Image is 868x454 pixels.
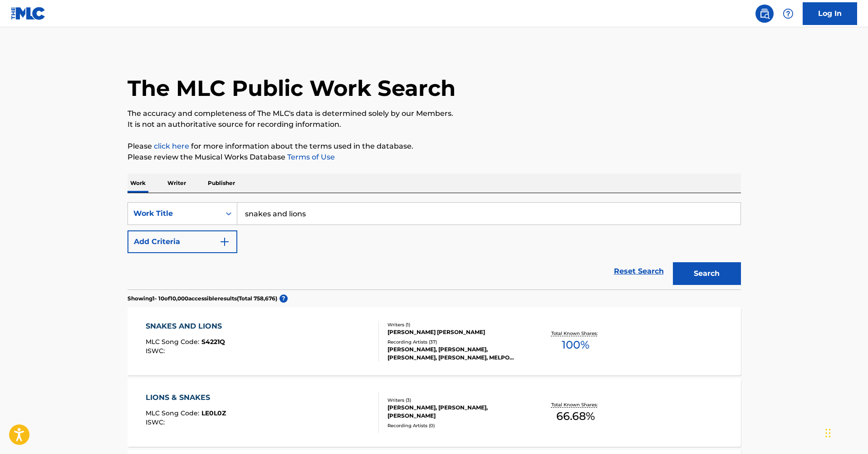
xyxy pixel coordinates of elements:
[146,321,226,332] div: SNAKES AND LIONS
[128,307,741,375] a: SNAKES AND LIONSMLC Song Code:S4221QISWC:Writers (1)[PERSON_NAME] [PERSON_NAME]Recording Artists ...
[128,108,741,119] p: The accuracy and completeness of The MLC's data is determined solely by our Members.
[128,141,741,152] p: Please for more information about the terms used in the database.
[779,5,797,23] div: Help
[387,339,525,345] div: Recording Artists ( 37 )
[154,142,189,150] a: click here
[803,2,857,25] a: Log In
[280,294,288,303] span: ?
[551,401,600,408] p: Total Known Shares:
[825,419,831,447] div: Drag
[128,230,237,253] button: Add Criteria
[146,409,201,417] span: MLC Song Code :
[128,75,456,102] h1: The MLC Public Work Search
[128,294,277,303] p: Showing 1 - 10 of 10,000 accessible results (Total 758,676 )
[387,404,525,420] div: [PERSON_NAME], [PERSON_NAME], [PERSON_NAME]
[146,418,167,426] span: ISWC :
[11,7,46,20] img: MLC Logo
[219,236,230,247] img: 9d2ae6d4665cec9f34b9.svg
[128,379,741,447] a: LIONS & SNAKESMLC Song Code:LE0L0ZISWC:Writers (3)[PERSON_NAME], [PERSON_NAME], [PERSON_NAME]Reco...
[673,262,741,285] button: Search
[759,8,770,19] img: search
[133,208,215,219] div: Work Title
[146,392,226,403] div: LIONS & SNAKES
[387,397,525,404] div: Writers ( 3 )
[387,328,525,336] div: [PERSON_NAME] [PERSON_NAME]
[285,153,335,161] a: Terms of Use
[556,408,595,424] span: 66.68 %
[551,330,600,337] p: Total Known Shares:
[128,202,741,289] form: Search Form
[201,409,226,417] span: LE0L0Z
[128,174,148,193] p: Work
[609,261,668,281] a: Reset Search
[562,337,589,353] span: 100 %
[201,338,225,346] span: S4221Q
[823,410,868,454] iframe: Chat Widget
[128,119,741,130] p: It is not an authoritative source for recording information.
[128,152,741,163] p: Please review the Musical Works Database
[205,174,238,193] p: Publisher
[387,345,525,362] div: [PERSON_NAME], [PERSON_NAME], [PERSON_NAME], [PERSON_NAME], MELPO MENE
[387,321,525,328] div: Writers ( 1 )
[783,8,794,19] img: help
[387,422,525,429] div: Recording Artists ( 0 )
[165,174,189,193] p: Writer
[146,338,201,346] span: MLC Song Code :
[755,5,774,23] a: Public Search
[146,347,167,355] span: ISWC :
